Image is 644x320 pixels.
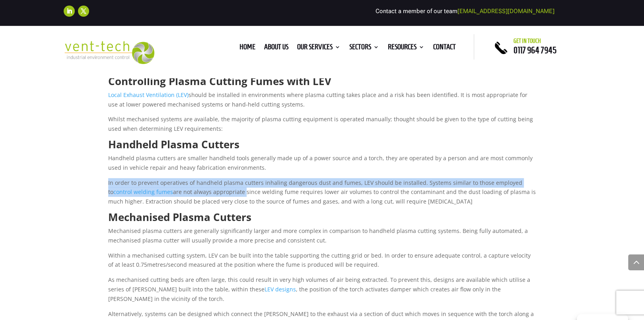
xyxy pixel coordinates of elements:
p: As mechanised cutting beds are often large, this could result in very high volumes of air being e... [108,275,537,309]
a: Resources [388,44,424,53]
span: Contact a member of our team [376,8,555,15]
a: 0117 964 7945 [514,45,556,55]
p: should be installed in environments where plasma cutting takes place and a risk has been identifi... [108,90,537,115]
p: Mechanised plasma cutters are generally significantly larger and more complex in comparison to ha... [108,226,537,251]
p: In order to prevent operatives of handheld plasma cutters inhaling dangerous dust and fumes, LEV ... [108,178,537,212]
strong: Controlling Plasma Cutting Fumes with LEV [108,74,331,88]
span: Get in touch [514,38,541,44]
a: Sectors [349,44,379,53]
a: control welding fumes [113,188,173,196]
a: Home [239,44,255,53]
strong: Handheld Plasma Cutters [108,137,239,151]
a: [EMAIL_ADDRESS][DOMAIN_NAME] [457,8,555,15]
a: Follow on X [78,6,89,17]
a: Our Services [297,44,340,53]
img: 2023-09-27T08_35_16.549ZVENT-TECH---Clear-background [64,41,155,64]
a: LEV designs [265,285,296,293]
p: Within a mechanised cutting system, LEV can be built into the table supporting the cutting grid o... [108,251,537,275]
a: Follow on LinkedIn [64,6,75,17]
strong: Mechanised Plasma Cutters [108,210,251,224]
a: About us [264,44,288,53]
p: Handheld plasma cutters are smaller handheld tools generally made up of a power source and a torc... [108,153,537,178]
p: Whilst mechanised systems are available, the majority of plasma cutting equipment is operated man... [108,114,537,139]
a: Local Exhaust Ventilation (LEV) [108,91,189,99]
a: Contact [433,44,456,53]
